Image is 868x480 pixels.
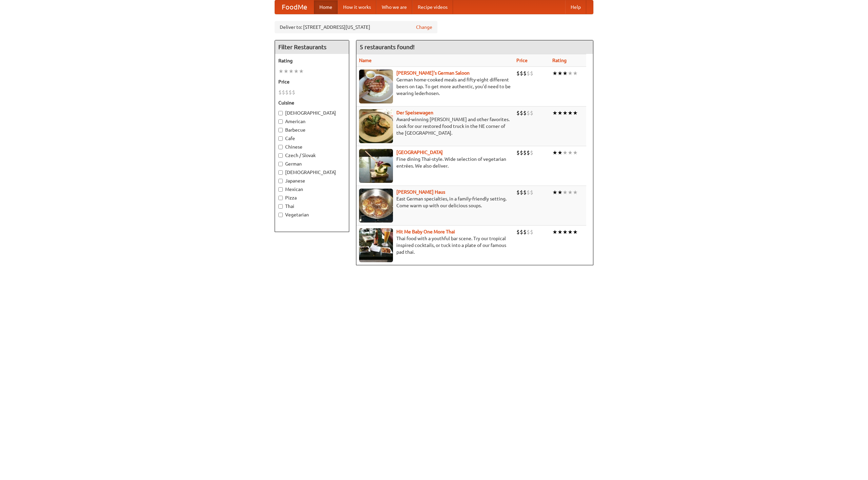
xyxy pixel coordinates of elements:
a: Change [416,24,432,31]
a: Price [516,58,528,63]
input: Chinese [278,145,283,149]
a: [GEOGRAPHIC_DATA] [396,150,443,155]
li: ★ [552,70,557,77]
input: Pizza [278,196,283,200]
li: ★ [568,189,573,196]
img: speisewagen.jpg [359,109,393,143]
label: Vegetarian [278,211,346,218]
li: ★ [563,149,568,156]
a: Help [565,0,586,14]
p: East German specialties, in a family-friendly setting. Come warm up with our delicious soups. [359,195,511,209]
li: $ [530,228,533,236]
li: ★ [299,68,304,75]
li: ★ [568,228,573,236]
a: [PERSON_NAME]'s German Saloon [396,70,470,76]
p: German home-cooked meals and fifty-eight different beers on tap. To get more authentic, you'd nee... [359,76,511,97]
li: $ [516,70,520,77]
li: ★ [568,109,573,117]
h5: Cuisine [278,99,346,106]
li: ★ [294,68,299,75]
li: ★ [289,68,294,75]
li: ★ [573,189,578,196]
li: ★ [563,189,568,196]
a: Name [359,58,372,63]
label: [DEMOGRAPHIC_DATA] [278,169,346,176]
li: $ [527,228,530,236]
img: babythai.jpg [359,228,393,262]
label: Barbecue [278,127,346,133]
li: $ [527,189,530,196]
a: Who we are [376,0,412,14]
li: ★ [568,149,573,156]
input: American [278,119,283,124]
input: Cafe [278,136,283,141]
li: ★ [278,68,283,75]
input: Japanese [278,179,283,183]
label: Chinese [278,143,346,150]
img: esthers.jpg [359,70,393,103]
li: $ [523,149,527,156]
li: $ [292,89,295,96]
input: Czech / Slovak [278,153,283,158]
li: $ [278,89,282,96]
li: ★ [573,109,578,117]
li: ★ [552,228,557,236]
div: Deliver to: [STREET_ADDRESS][US_STATE] [275,21,437,33]
label: Czech / Slovak [278,152,346,159]
input: [DEMOGRAPHIC_DATA] [278,170,283,175]
a: [PERSON_NAME] Haus [396,189,445,195]
li: ★ [557,189,563,196]
li: ★ [557,228,563,236]
li: ★ [552,149,557,156]
li: $ [523,70,527,77]
li: $ [523,228,527,236]
h5: Price [278,78,346,85]
li: $ [282,89,285,96]
label: Thai [278,203,346,210]
li: $ [527,109,530,117]
a: How it works [338,0,376,14]
li: ★ [557,109,563,117]
li: ★ [283,68,289,75]
img: kohlhaus.jpg [359,189,393,223]
li: ★ [568,70,573,77]
li: $ [520,189,523,196]
img: satay.jpg [359,149,393,183]
input: Mexican [278,187,283,192]
li: ★ [563,228,568,236]
li: $ [527,149,530,156]
li: $ [520,109,523,117]
a: Recipe videos [412,0,453,14]
label: Cafe [278,135,346,142]
b: Der Speisewagen [396,110,433,115]
li: $ [520,228,523,236]
label: American [278,118,346,125]
li: ★ [557,149,563,156]
input: Thai [278,204,283,209]
li: $ [530,149,533,156]
li: ★ [573,70,578,77]
li: $ [516,109,520,117]
h5: Rating [278,57,346,64]
h4: Filter Restaurants [275,40,349,54]
li: $ [530,189,533,196]
li: $ [520,70,523,77]
label: [DEMOGRAPHIC_DATA] [278,110,346,116]
a: Home [314,0,338,14]
ng-pluralize: 5 restaurants found! [360,44,415,50]
input: [DEMOGRAPHIC_DATA] [278,111,283,115]
li: ★ [573,149,578,156]
li: $ [523,189,527,196]
a: Hit Me Baby One More Thai [396,229,455,234]
input: Barbecue [278,128,283,132]
label: Japanese [278,177,346,184]
li: ★ [552,109,557,117]
p: Thai food with a youthful bar scene. Try our tropical inspired cocktails, or tuck into a plate of... [359,235,511,255]
li: $ [527,70,530,77]
li: ★ [563,70,568,77]
a: FoodMe [275,0,314,14]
